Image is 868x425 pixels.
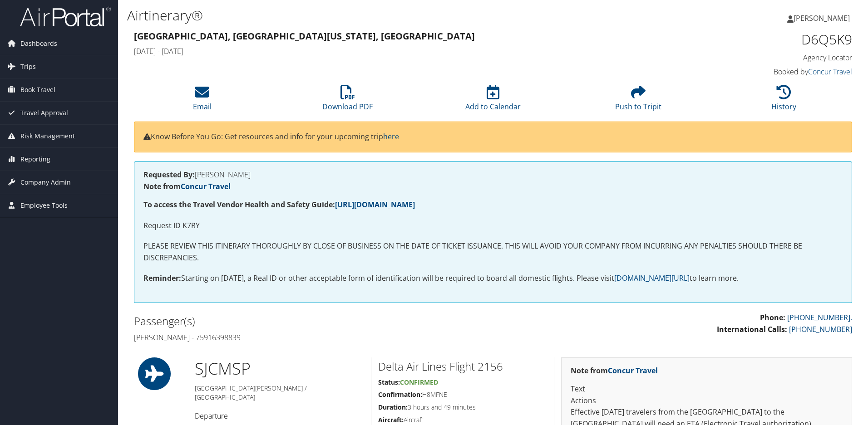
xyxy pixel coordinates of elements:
[378,378,400,386] strong: Status:
[127,6,615,25] h1: Airtinerary®
[808,67,852,77] a: Concur Travel
[717,324,787,334] strong: International Calls:
[378,403,408,411] strong: Duration:
[789,324,852,334] a: [PHONE_NUMBER]
[322,90,373,112] a: Download PDF
[195,357,364,380] h1: SJC MSP
[615,90,661,112] a: Push to Tripit
[378,415,547,425] h5: Aircraft
[143,181,231,191] strong: Note from
[143,273,843,284] p: Starting on [DATE], a Real ID or other acceptable form of identification will be required to boar...
[465,90,521,112] a: Add to Calendar
[134,30,475,42] strong: [GEOGRAPHIC_DATA], [GEOGRAPHIC_DATA] [US_STATE], [GEOGRAPHIC_DATA]
[20,194,68,217] span: Employee Tools
[20,148,50,171] span: Reporting
[20,102,68,124] span: Travel Approval
[378,415,404,424] strong: Aircraft:
[20,32,57,55] span: Dashboards
[608,366,658,376] a: Concur Travel
[143,273,181,283] strong: Reminder:
[143,171,843,178] h4: [PERSON_NAME]
[614,273,690,283] a: [DOMAIN_NAME][URL]
[20,125,75,147] span: Risk Management
[787,313,852,322] a: [PHONE_NUMBER].
[760,313,785,322] strong: Phone:
[378,359,547,374] h2: Delta Air Lines Flight 2156
[571,366,658,376] strong: Note from
[143,170,195,180] strong: Requested By:
[143,220,843,232] p: Request ID K7RY
[20,171,71,194] span: Company Admin
[771,90,796,112] a: History
[335,200,415,210] a: [URL][DOMAIN_NAME]
[400,378,438,386] span: Confirmed
[134,46,669,56] h4: [DATE] - [DATE]
[794,13,850,23] span: [PERSON_NAME]
[378,390,547,399] h5: H8MFNE
[378,390,422,399] strong: Confirmation:
[378,403,547,412] h5: 3 hours and 49 minutes
[181,181,231,191] a: Concur Travel
[143,240,843,264] p: PLEASE REVIEW THIS ITINERARY THOROUGHLY BY CLOSE OF BUSINESS ON THE DATE OF TICKET ISSUANCE. THIS...
[20,6,111,27] img: airportal-logo.png
[383,132,399,142] a: here
[143,200,415,210] strong: To access the Travel Vendor Health and Safety Guide:
[20,55,36,78] span: Trips
[143,131,843,143] p: Know Before You Go: Get resources and info for your upcoming trip
[683,67,852,77] h4: Booked by
[195,384,364,401] h5: [GEOGRAPHIC_DATA][PERSON_NAME] / [GEOGRAPHIC_DATA]
[683,53,852,63] h4: Agency Locator
[787,5,859,32] a: [PERSON_NAME]
[20,78,55,101] span: Book Travel
[134,313,486,329] h2: Passenger(s)
[193,90,212,112] a: Email
[195,411,364,421] h4: Departure
[683,30,852,49] h1: D6Q5K9
[134,332,486,342] h4: [PERSON_NAME] - 75916398839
